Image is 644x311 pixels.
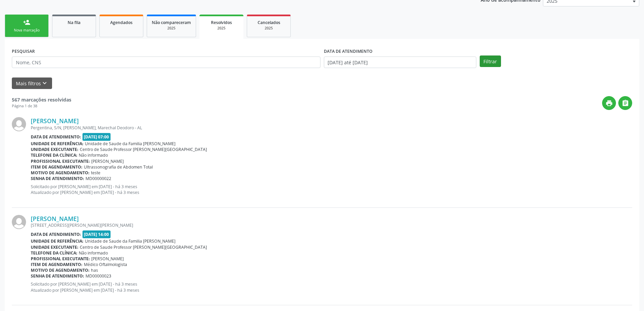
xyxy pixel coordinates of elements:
[41,80,48,87] i: keyboard_arrow_down
[31,170,90,176] b: Motivo de agendamento:
[85,141,175,147] span: Unidade de Saude da Familia [PERSON_NAME]
[31,250,77,256] b: Telefone da clínica:
[85,238,175,244] span: Unidade de Saude da Familia [PERSON_NAME]
[252,26,286,31] div: 2025
[618,96,632,110] button: 
[91,158,124,164] span: [PERSON_NAME]
[31,262,82,267] b: Item de agendamento:
[31,281,632,293] p: Solicitado por [PERSON_NAME] em [DATE] - há 3 meses Atualizado por [PERSON_NAME] em [DATE] - há 3...
[12,77,52,89] button: Mais filtroskeyboard_arrow_down
[31,256,90,262] b: Profissional executante:
[84,164,153,170] span: Ultrassonografia de Abdomen Total
[480,55,501,67] button: Filtrar
[31,152,77,158] b: Telefone da clínica:
[31,222,632,228] div: [STREET_ADDRESS][PERSON_NAME][PERSON_NAME]
[204,26,239,31] div: 2025
[12,103,71,109] div: Página 1 de 38
[31,244,78,250] b: Unidade executante:
[110,20,133,25] span: Agendados
[31,238,84,244] b: Unidade de referência:
[211,20,232,25] span: Resolvidos
[602,96,616,110] button: print
[31,273,84,279] b: Senha de atendimento:
[31,147,78,152] b: Unidade executante:
[68,20,80,25] span: Na fila
[31,125,632,131] div: Pergentina, S/N, [PERSON_NAME], Marechal Deodoro - AL
[86,273,111,279] span: MD00000023
[31,134,81,140] b: Data de atendimento:
[622,99,629,107] i: 
[605,99,613,107] i: print
[324,46,373,57] label: DATA DE ATENDIMENTO
[12,46,35,57] label: PESQUISAR
[80,244,207,250] span: Centro de Saude Professor [PERSON_NAME][GEOGRAPHIC_DATA]
[31,176,84,181] b: Senha de atendimento:
[82,133,111,141] span: [DATE] 07:00
[31,141,84,147] b: Unidade de referência:
[152,20,191,25] span: Não compareceram
[12,215,26,229] img: img
[82,230,111,238] span: [DATE] 14:00
[91,170,100,176] span: teste
[12,117,26,131] img: img
[91,256,124,262] span: [PERSON_NAME]
[152,26,191,31] div: 2025
[31,158,90,164] b: Profissional executante:
[84,262,127,267] span: Médico Oftalmologista
[31,184,632,195] p: Solicitado por [PERSON_NAME] em [DATE] - há 3 meses Atualizado por [PERSON_NAME] em [DATE] - há 3...
[31,117,79,125] a: [PERSON_NAME]
[12,96,71,103] strong: 567 marcações resolvidas
[91,267,98,273] span: has
[258,20,280,25] span: Cancelados
[324,57,476,68] input: Selecione um intervalo
[31,231,81,237] b: Data de atendimento:
[86,176,111,181] span: MD00000022
[80,147,207,152] span: Centro de Saude Professor [PERSON_NAME][GEOGRAPHIC_DATA]
[79,152,108,158] span: Não informado
[31,164,82,170] b: Item de agendamento:
[31,215,79,222] a: [PERSON_NAME]
[79,250,108,256] span: Não informado
[12,57,320,68] input: Nome, CNS
[23,19,30,26] div: person_add
[31,267,90,273] b: Motivo de agendamento:
[10,28,44,33] div: Nova marcação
